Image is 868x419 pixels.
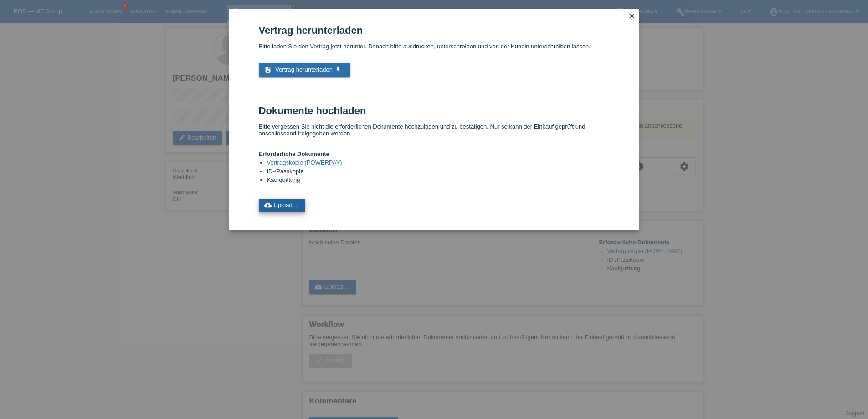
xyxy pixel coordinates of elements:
[259,43,610,50] p: Bitte laden Sie den Vertrag jetzt herunter. Danach bitte ausdrucken, unterschreiben und von der K...
[264,202,272,209] i: cloud_upload
[626,11,638,22] a: close
[275,66,333,73] span: Vertrag herunterladen
[259,150,610,157] h4: Erforderliche Dokumente
[259,25,610,36] h1: Vertrag herunterladen
[259,63,350,77] a: description Vertrag herunterladen get_app
[267,159,342,166] a: Vertragskopie (POWERPAY)
[264,66,272,73] i: description
[628,12,636,20] i: close
[334,66,342,73] i: get_app
[259,105,610,116] h1: Dokumente hochladen
[267,176,610,185] li: Kaufquittung
[267,168,610,176] li: ID-/Passkopie
[259,199,306,212] a: cloud_uploadUpload ...
[259,123,610,137] p: Bitte vergessen Sie nicht die erforderlichen Dokumente hochzuladen und zu bestätigen. Nur so kann...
